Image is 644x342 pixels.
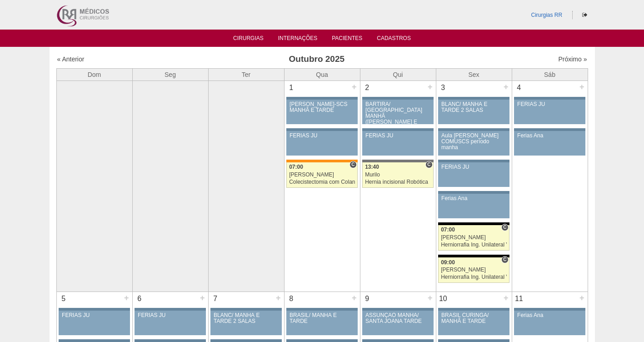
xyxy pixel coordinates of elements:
[517,101,582,107] div: FERIAS JU
[362,97,433,100] div: Key: Aviso
[210,339,281,342] div: Key: Aviso
[438,222,509,225] div: Key: Blanc
[441,312,506,324] div: BRASIL CURINGA/ MANHÃ E TARDE
[365,164,379,170] span: 13:40
[286,162,357,188] a: C 07:00 [PERSON_NAME] Colecistectomia com Colangiografia VL
[514,308,585,311] div: Key: Aviso
[362,311,433,335] a: ASSUNÇÃO MANHÃ/ SANTA JOANA TARDE
[285,81,299,95] div: 1
[362,160,433,162] div: Key: Santa Catarina
[501,224,508,231] span: Consultório
[290,101,354,113] div: [PERSON_NAME]-SCS MANHÃ E TARDE
[133,292,147,306] div: 6
[441,164,506,170] div: FERIAS JU
[278,35,318,44] a: Internações
[362,131,433,156] a: FERIAS JU
[582,12,587,18] i: Sair
[350,81,358,93] div: +
[350,292,358,304] div: +
[59,339,130,342] div: Key: Aviso
[512,68,588,80] th: Sáb
[362,308,433,311] div: Key: Aviso
[289,179,355,185] div: Colecistectomia com Colangiografia VL
[441,133,506,151] div: Aula [PERSON_NAME] COMUSCS período manha
[208,68,284,80] th: Ter
[502,81,510,93] div: +
[362,162,433,188] a: C 13:40 Murilo Hernia incisional Robótica
[514,100,585,124] a: FERIAS JU
[377,35,411,44] a: Cadastros
[425,161,432,168] span: Consultório
[286,131,357,156] a: FERIAS JU
[436,68,512,80] th: Sex
[441,242,507,248] div: Herniorrafia Ing. Unilateral VL
[426,292,434,304] div: +
[438,162,509,187] a: FERIAS JU
[531,12,562,18] a: Cirurgias RR
[558,55,587,63] a: Próximo »
[365,312,430,324] div: ASSUNÇÃO MANHÃ/ SANTA JOANA TARDE
[360,292,374,306] div: 9
[135,339,205,342] div: Key: Aviso
[441,196,506,201] div: Ferias Ana
[57,292,71,306] div: 5
[275,292,282,304] div: +
[438,128,509,131] div: Key: Aviso
[441,226,455,233] span: 07:00
[438,339,509,342] div: Key: Aviso
[349,161,356,168] span: Consultório
[362,100,433,124] a: BARTIRA/ [GEOGRAPHIC_DATA] MANHÃ ([PERSON_NAME] E ANA)/ SANTA JOANA -TARDE
[365,179,431,185] div: Hernia incisional Robótica
[514,128,585,131] div: Key: Aviso
[438,308,509,311] div: Key: Aviso
[438,194,509,218] a: Ferias Ana
[62,312,127,318] div: FERIAS JU
[284,68,360,80] th: Qua
[365,133,430,139] div: FERIAS JU
[512,81,526,95] div: 4
[286,100,357,124] a: [PERSON_NAME]-SCS MANHÃ E TARDE
[59,308,130,311] div: Key: Aviso
[123,292,130,304] div: +
[286,311,357,335] a: BRASIL/ MANHÃ E TARDE
[514,131,585,156] a: Ferias Ana
[138,312,203,318] div: FERIAS JU
[209,292,223,306] div: 7
[441,267,507,273] div: [PERSON_NAME]
[578,292,586,304] div: +
[438,225,509,251] a: C 07:00 [PERSON_NAME] Herniorrafia Ing. Unilateral VL
[517,133,582,139] div: Ferias Ana
[514,311,585,335] a: Ferias Ana
[360,81,374,95] div: 2
[362,128,433,131] div: Key: Aviso
[436,292,450,306] div: 10
[286,308,357,311] div: Key: Aviso
[210,308,281,311] div: Key: Aviso
[210,311,281,335] a: BLANC/ MANHÃ E TARDE 2 SALAS
[362,339,433,342] div: Key: Aviso
[286,97,357,100] div: Key: Aviso
[512,292,526,306] div: 11
[578,81,586,93] div: +
[289,172,355,178] div: [PERSON_NAME]
[426,81,434,93] div: +
[132,68,208,80] th: Seg
[438,97,509,100] div: Key: Aviso
[438,160,509,162] div: Key: Aviso
[438,131,509,156] a: Aula [PERSON_NAME] COMUSCS período manha
[365,101,430,137] div: BARTIRA/ [GEOGRAPHIC_DATA] MANHÃ ([PERSON_NAME] E ANA)/ SANTA JOANA -TARDE
[214,312,279,324] div: BLANC/ MANHÃ E TARDE 2 SALAS
[438,191,509,194] div: Key: Aviso
[438,255,509,257] div: Key: Blanc
[436,81,450,95] div: 3
[184,53,449,66] h3: Outubro 2025
[441,101,506,113] div: BLANC/ MANHÃ E TARDE 2 SALAS
[365,172,431,178] div: Murilo
[502,292,510,304] div: +
[286,160,357,162] div: Key: São Luiz - SCS
[438,100,509,124] a: BLANC/ MANHÃ E TARDE 2 SALAS
[56,68,132,80] th: Dom
[438,257,509,283] a: C 09:00 [PERSON_NAME] Herniorrafia Ing. Unilateral VL
[438,311,509,335] a: BRASIL CURINGA/ MANHÃ E TARDE
[290,133,354,139] div: FERIAS JU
